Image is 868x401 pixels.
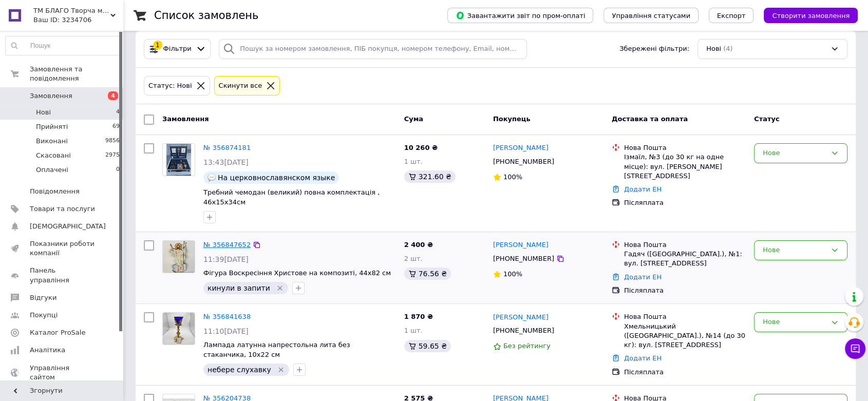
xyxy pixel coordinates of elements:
svg: Видалити мітку [277,366,285,374]
span: Доставка та оплата [612,115,688,123]
span: Товари та послуги [30,204,95,214]
span: 69 [112,122,120,131]
span: Створити замовлення [772,12,850,20]
span: Cума [404,115,423,123]
a: Лампада латунна напрестольна лита без стаканчика, 10х22 см [203,341,350,358]
div: Післяплата [624,368,746,377]
a: Додати ЕН [624,185,662,193]
a: Фото товару [162,312,195,345]
span: 2 400 ₴ [404,241,433,249]
div: Гадяч ([GEOGRAPHIC_DATA].), №1: вул. [STREET_ADDRESS] [624,250,746,268]
div: [PHONE_NUMBER] [491,252,556,265]
div: Cкинути все [217,81,265,91]
span: 2 шт. [404,255,423,262]
span: 11:10[DATE] [203,327,249,335]
div: Нова Пошта [624,143,746,152]
a: № 356874181 [203,144,251,151]
span: 1 шт. [404,158,423,165]
span: [DEMOGRAPHIC_DATA] [30,222,106,231]
img: Фото товару [163,313,195,345]
span: Виконані [36,137,68,146]
span: Оплачені [36,165,68,175]
span: Замовлення [30,91,72,101]
input: Пошук [6,36,120,55]
div: Хмельницький ([GEOGRAPHIC_DATA].), №14 (до 30 кг): вул. [STREET_ADDRESS] [624,322,746,350]
button: Створити замовлення [764,8,858,23]
button: Завантажити звіт по пром-оплаті [447,8,593,23]
span: Нові [36,108,51,117]
span: 2975 [105,151,120,160]
div: Післяплата [624,198,746,207]
svg: Видалити мітку [276,284,284,292]
span: (4) [723,45,732,52]
h1: Список замовлень [154,9,258,22]
a: № 356841638 [203,313,251,320]
div: [PHONE_NUMBER] [491,324,556,337]
img: :speech_balloon: [207,174,216,182]
div: Нове [763,148,826,159]
span: Прийняті [36,122,68,131]
a: Додати ЕН [624,273,662,281]
span: 10 260 ₴ [404,144,438,151]
div: 76.56 ₴ [404,268,451,280]
div: 321.60 ₴ [404,170,456,183]
span: 13:43[DATE] [203,158,249,166]
a: Додати ЕН [624,354,662,362]
span: ТМ БЛАГО Творча майстерня церковних виробів «Благо» [33,6,110,15]
span: 4 [108,91,118,100]
div: Післяплата [624,286,746,295]
img: Фото товару [166,144,191,176]
span: Каталог ProSale [30,328,85,337]
button: Експорт [709,8,754,23]
span: 11:39[DATE] [203,255,249,263]
div: Нове [763,245,826,256]
img: Фото товару [163,241,195,273]
span: небере слухавку [207,366,271,374]
span: Показники роботи компанії [30,239,95,258]
div: 1 [153,41,162,50]
span: Фільтри [163,44,192,54]
span: Нові [706,44,721,54]
span: 1 870 ₴ [404,313,433,320]
div: Нова Пошта [624,312,746,321]
span: Замовлення та повідомлення [30,65,123,83]
span: 100% [503,270,522,278]
div: Ваш ID: 3234706 [33,15,123,25]
span: Статус [754,115,780,123]
div: 59.65 ₴ [404,340,451,352]
span: кинули в запити [207,284,270,292]
input: Пошук за номером замовлення, ПІБ покупця, номером телефону, Email, номером накладної [219,39,527,59]
span: Збережені фільтри: [619,44,689,54]
div: Нове [763,317,826,328]
span: Відгуки [30,293,56,302]
span: Скасовані [36,151,71,160]
span: Требний чемодан (великий) повна комплектація , 46х15х34см [203,188,380,206]
div: Ізмаїл, №3 (до 30 кг на одне місце): вул. [PERSON_NAME][STREET_ADDRESS] [624,152,746,181]
a: [PERSON_NAME] [493,313,549,322]
span: Управління статусами [612,12,690,20]
span: 0 [116,165,120,175]
span: Завантажити звіт по пром-оплаті [456,11,585,20]
span: 4 [116,108,120,117]
span: Аналітика [30,346,65,355]
a: Фігура Воскресіння Христове на композиті, 44х82 см [203,269,391,277]
button: Управління статусами [603,8,699,23]
span: Повідомлення [30,187,80,196]
span: Управління сайтом [30,364,95,382]
span: Експорт [717,12,746,20]
span: Панель управління [30,266,95,284]
span: 1 шт. [404,327,423,334]
a: [PERSON_NAME] [493,143,549,153]
div: [PHONE_NUMBER] [491,155,556,168]
span: Покупці [30,311,58,320]
span: Без рейтингу [503,342,551,350]
span: 9856 [105,137,120,146]
span: 100% [503,173,522,181]
span: Покупець [493,115,531,123]
a: Створити замовлення [753,11,858,19]
span: Замовлення [162,115,209,123]
div: Статус: Нові [146,81,194,91]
